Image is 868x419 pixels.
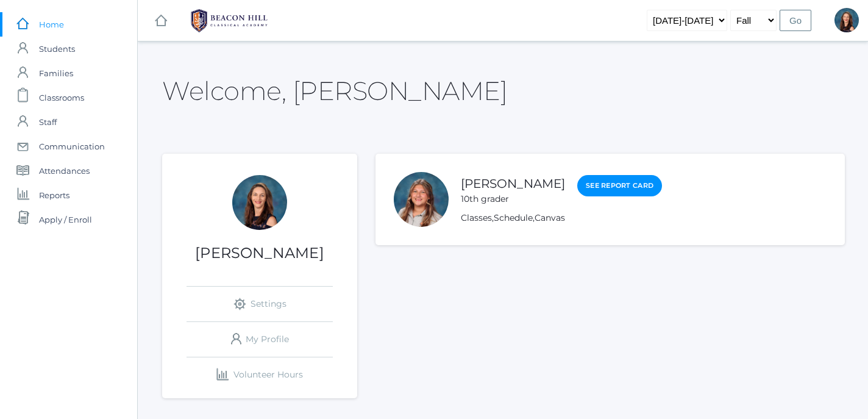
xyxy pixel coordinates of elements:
h1: [PERSON_NAME] [162,245,357,261]
div: Hilary Erickson [232,175,287,230]
span: Reports [39,183,69,207]
a: See Report Card [577,175,662,196]
div: 10th grader [461,193,565,206]
span: Families [39,61,73,85]
div: , , [461,212,662,224]
a: My Profile [187,322,333,357]
a: Schedule [494,212,533,223]
a: Canvas [535,212,565,223]
span: Classrooms [39,85,84,110]
span: Staff [39,110,57,134]
span: Attendances [39,159,90,183]
a: Settings [187,287,333,321]
span: Students [39,37,75,61]
span: Communication [39,134,105,159]
span: Home [39,12,64,37]
div: Adelise Erickson [394,172,449,227]
a: [PERSON_NAME] [461,176,565,191]
a: Classes [461,212,492,223]
h2: Welcome, [PERSON_NAME] [162,77,507,105]
a: Volunteer Hours [187,357,333,392]
span: Apply / Enroll [39,207,92,232]
input: Go [780,10,811,31]
div: Hilary Erickson [834,8,859,32]
img: 1_BHCALogos-05.png [183,5,275,36]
